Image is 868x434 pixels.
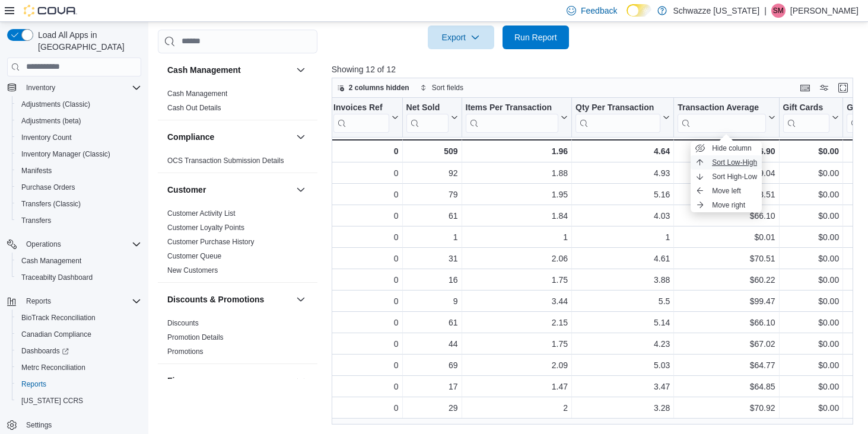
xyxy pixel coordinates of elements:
button: Items Per Transaction [465,102,568,132]
span: Reports [26,296,51,306]
div: 0 [333,209,398,223]
div: 44 [406,337,457,351]
span: Inventory [26,83,55,92]
div: $0.00 [783,166,839,180]
div: 9 [406,294,457,308]
div: 79 [406,187,457,202]
div: 0 [333,315,398,330]
div: $0.00 [783,251,839,266]
div: 4.03 [576,209,670,223]
div: 2.15 [465,315,568,330]
button: Transfers (Classic) [12,196,146,212]
span: 2 columns hidden [349,83,409,92]
div: 5.03 [576,358,670,372]
span: Sort fields [432,83,463,92]
button: Run Report [503,25,569,49]
div: 1.95 [465,187,568,202]
button: Manifests [12,162,146,179]
div: $0.00 [783,187,839,202]
div: $66.90 [678,144,775,158]
button: Sort fields [415,81,468,95]
span: Inventory Manager (Classic) [17,147,141,161]
div: $0.00 [783,358,839,372]
div: 3.28 [576,401,670,415]
div: Transaction Average [678,102,765,132]
div: $0.01 [678,230,775,244]
button: Customer [294,183,308,197]
div: 509 [406,144,457,158]
span: Move right [712,200,745,210]
div: 3.44 [465,294,568,308]
div: $69.04 [678,166,775,180]
span: Manifests [21,166,52,175]
button: Hide column [691,141,762,155]
button: Cash Management [167,64,291,76]
div: 0 [333,337,398,351]
div: 1.96 [465,144,568,158]
span: Canadian Compliance [21,330,91,339]
button: Customer [167,184,291,196]
button: Adjustments (beta) [12,113,146,129]
span: Dark Mode [627,17,627,17]
div: Customer [158,206,317,282]
span: Run Report [514,31,557,43]
div: 5.14 [576,315,670,330]
button: Operations [21,237,66,251]
div: 5.5 [576,294,670,308]
div: $99.47 [678,294,775,308]
a: [US_STATE] CCRS [17,394,88,408]
button: Compliance [294,130,308,144]
div: Transaction Average [678,102,765,113]
span: Settings [21,417,141,432]
div: Items Per Transaction [465,102,558,132]
button: Adjustments (Classic) [12,96,146,113]
a: Discounts [167,319,199,327]
span: Metrc Reconciliation [17,360,141,375]
p: | [764,4,767,18]
a: Canadian Compliance [17,327,96,342]
div: 1.84 [465,209,568,223]
span: Traceabilty Dashboard [17,270,141,285]
div: 17 [406,379,457,394]
a: Promotions [167,347,204,356]
a: Customer Purchase History [167,238,255,246]
span: Inventory Count [21,133,72,142]
div: 0 [333,379,398,394]
div: Gift Card Sales [783,102,829,132]
a: Cash Out Details [167,104,221,112]
button: Net Sold [406,102,457,132]
a: Inventory Count [17,130,77,145]
h3: Compliance [167,131,214,143]
button: 2 columns hidden [332,81,414,95]
button: Canadian Compliance [12,326,146,343]
button: Metrc Reconciliation [12,359,146,376]
a: Settings [21,418,56,432]
button: Discounts & Promotions [167,293,291,305]
div: 69 [406,358,457,372]
div: $63.51 [678,187,775,202]
a: OCS Transaction Submission Details [167,157,284,165]
button: Traceabilty Dashboard [12,269,146,286]
a: Adjustments (Classic) [17,97,95,111]
span: SM [773,4,784,18]
span: Load All Apps in [GEOGRAPHIC_DATA] [33,29,141,53]
div: 2.06 [465,251,568,266]
span: Adjustments (beta) [21,116,81,126]
p: Schwazze [US_STATE] [673,4,759,18]
div: Net Sold [406,102,448,113]
div: 2 [465,401,568,415]
span: Settings [26,420,52,430]
div: Invoices Ref [333,102,389,113]
div: $60.22 [678,273,775,287]
div: Cash Management [158,87,317,120]
span: Cash Management [17,254,141,268]
div: 4.61 [576,251,670,266]
a: Promotion Details [167,333,224,342]
button: Finance [167,375,291,387]
div: 4.23 [576,337,670,351]
div: 0 [333,230,398,244]
div: 1.88 [465,166,568,180]
span: Operations [26,240,61,249]
div: 3.47 [576,379,670,394]
div: 92 [406,166,457,180]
